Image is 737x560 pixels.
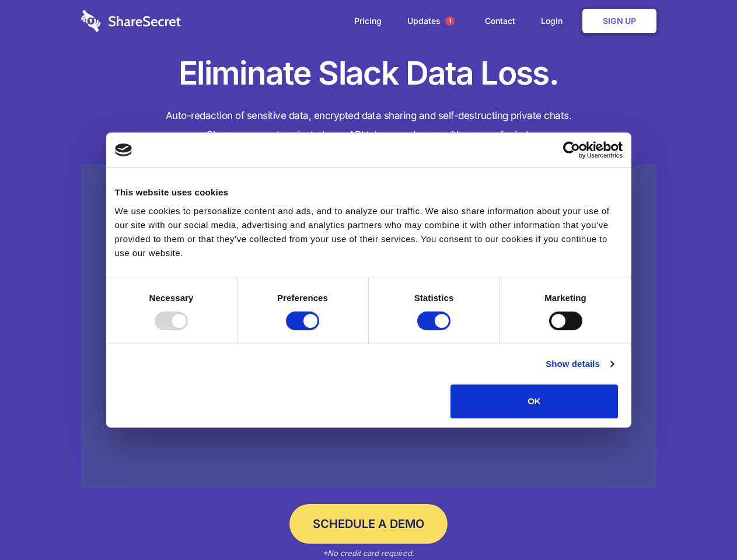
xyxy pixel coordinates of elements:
strong: Statistics [414,293,454,303]
img: logo [115,143,132,156]
a: Contact [473,3,527,39]
img: logo-wordmark-white-trans-d4663122ce5f474addd5e946df7df03e33cb6a1c49d2221995e7729f52c070b2.svg [81,10,181,32]
span: 1 [445,16,455,26]
a: Wistia video thumbnail [81,164,656,488]
a: Sign Up [582,9,656,33]
strong: Marketing [544,293,586,303]
button: OK [450,384,618,418]
a: Usercentrics Cookiebot - opens in a new window [521,141,623,159]
em: *No credit card required. [323,548,414,558]
a: Show details [546,357,613,371]
h1: Eliminate Slack Data Loss. [81,52,656,94]
strong: Preferences [277,293,328,303]
div: We use cookies to personalize content and ads, and to analyze our traffic. We also share informat... [115,204,623,260]
h4: Auto-redaction of sensitive data, encrypted data sharing and self-destructing private chats. Shar... [81,106,656,145]
strong: Necessary [149,293,194,303]
a: Schedule a Demo [289,504,448,544]
div: This website uses cookies [115,185,623,199]
a: Login [529,3,580,39]
a: Pricing [343,3,393,39]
